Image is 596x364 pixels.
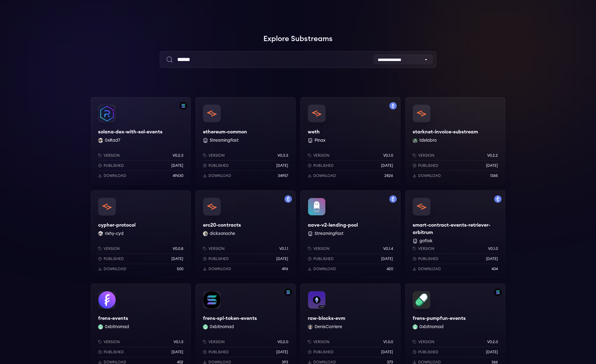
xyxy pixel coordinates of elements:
[277,339,288,344] p: v0.2.0
[315,324,342,330] button: DenisCarriere
[313,163,334,168] p: Published
[300,190,400,279] a: Filter by mainnet networkaave-v2-lending-poolaave-v2-lending-pool StreamingFastVersionv0.1.4Publi...
[387,266,393,271] p: 420
[419,238,433,244] button: goftok
[91,190,191,279] a: cypher-protocolcypher-protocolrixhy-cyd rixhy-cydVersionv0.0.8Published[DATE]Download500
[418,266,441,271] p: Download
[276,256,288,261] p: [DATE]
[381,256,393,261] p: [DATE]
[174,339,183,344] p: v0.1.3
[285,289,292,296] img: Filter by solana network
[389,195,397,203] img: Filter by mainnet network
[383,246,393,251] p: v0.1.4
[208,256,229,261] p: Published
[381,350,393,354] p: [DATE]
[418,350,438,354] p: Published
[313,256,334,261] p: Published
[104,246,120,251] p: Version
[171,163,183,168] p: [DATE]
[210,137,239,144] button: StreamingFast
[277,153,288,158] p: v0.3.3
[313,153,330,158] p: Version
[104,173,126,178] p: Download
[91,33,505,45] h1: Explore Substreams
[104,266,126,271] p: Download
[486,350,498,354] p: [DATE]
[171,350,183,354] p: [DATE]
[487,339,498,344] p: v0.2.0
[486,163,498,168] p: [DATE]
[105,324,129,330] button: 0xbitnomad
[418,256,438,261] p: Published
[313,339,330,344] p: Version
[180,102,187,109] img: Filter by solana network
[315,137,325,144] button: Pinax
[300,97,400,186] a: Filter by mainnet networkwethweth PinaxVersionv0.1.0Published[DATE]Download2826
[384,173,393,178] p: 2826
[276,350,288,354] p: [DATE]
[105,137,120,144] button: 0xRad7
[208,153,225,158] p: Version
[208,350,229,354] p: Published
[104,153,120,158] p: Version
[383,153,393,158] p: v0.1.0
[381,163,393,168] p: [DATE]
[491,266,498,271] p: 404
[313,246,330,251] p: Version
[313,266,336,271] p: Download
[196,190,296,279] a: Filter by mainnet networkerc20-contractserc20-contractsdicksonoche dicksonocheVersionv0.1.1Publis...
[418,153,434,158] p: Version
[313,350,334,354] p: Published
[208,163,229,168] p: Published
[104,350,124,354] p: Published
[405,97,505,186] a: starknet-invoice-substreamstarknet-invoice-substreamtdelabro tdelabroVersionv0.2.2Published[DATE]...
[279,246,288,251] p: v0.1.1
[104,256,124,261] p: Published
[208,173,231,178] p: Download
[91,97,191,186] a: Filter by solana networksolana-dex-with-sol-eventssolana-dex-with-sol-events0xRad7 0xRad7Versionv...
[486,256,498,261] p: [DATE]
[173,246,183,251] p: v0.0.8
[488,246,498,251] p: v0.1.0
[487,153,498,158] p: v0.2.2
[105,231,124,237] button: rixhy-cyd
[173,153,183,158] p: v0.2.3
[282,266,288,271] p: 496
[490,173,498,178] p: 1365
[210,231,235,237] button: dicksonoche
[313,173,336,178] p: Download
[418,173,441,178] p: Download
[208,266,231,271] p: Download
[210,324,234,330] button: 0xbitnomad
[104,339,120,344] p: Version
[278,173,288,178] p: 34957
[405,190,505,279] a: Filter by mainnet networksmart-contract-events-retriever-arbitrumsmart-contract-events-retriever-...
[315,231,343,237] button: StreamingFast
[418,246,434,251] p: Version
[419,137,437,144] button: tdelabro
[419,324,444,330] button: 0xbitnomad
[196,97,296,186] a: ethereum-commonethereum-common StreamingFastVersionv0.3.3Published[DATE]Download34957
[208,246,225,251] p: Version
[173,173,183,178] p: 49630
[494,195,502,203] img: Filter by mainnet network
[285,195,292,203] img: Filter by mainnet network
[276,163,288,168] p: [DATE]
[389,102,397,109] img: Filter by mainnet network
[171,256,183,261] p: [DATE]
[418,339,434,344] p: Version
[383,339,393,344] p: v1.0.0
[208,339,225,344] p: Version
[104,163,124,168] p: Published
[177,266,183,271] p: 500
[494,289,502,296] img: Filter by solana network
[418,163,438,168] p: Published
